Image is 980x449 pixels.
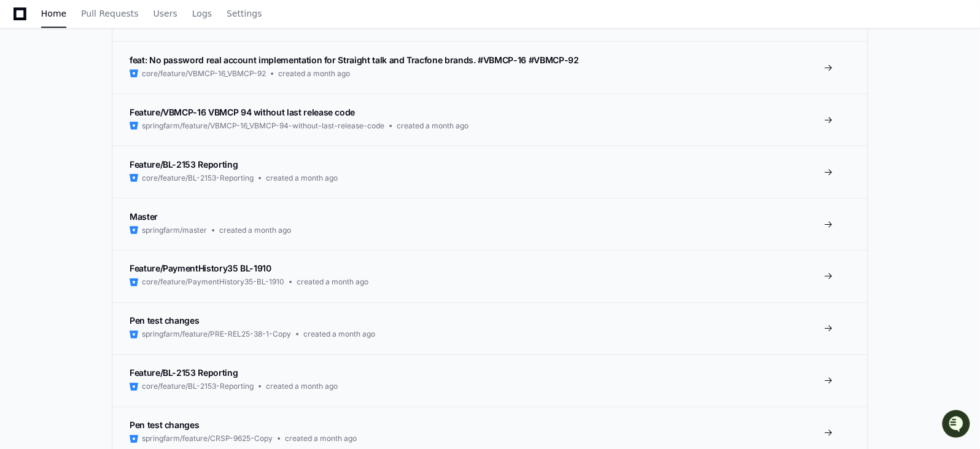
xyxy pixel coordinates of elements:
[142,330,291,340] span: springfarm/feature/PRE-REL25-38-1-Copy
[130,368,238,378] span: Feature/BL-2153 Reporting
[112,302,868,354] a: Pen test changesspringfarm/feature/PRE-REL25-38-1-Copycreated a month ago
[112,354,868,407] a: Feature/BL-2153 Reportingcore/feature/BL-2153-Reportingcreated a month ago
[130,211,158,222] span: Master
[130,107,355,117] span: Feature/VBMCP-16 VBMCP 94 without last release code
[81,10,138,17] span: Pull Requests
[303,330,375,340] span: created a month ago
[41,10,66,17] span: Home
[209,95,224,110] button: Start new chat
[227,10,262,17] span: Settings
[42,104,178,114] div: We're offline, but we'll be back soon!
[278,69,350,79] span: created a month ago
[87,128,149,138] a: Powered byPylon
[941,408,974,442] iframe: Open customer support
[397,121,469,131] span: created a month ago
[112,41,868,93] a: feat: No password real account implementation for Straight talk and Tracfone brands. #VBMCP-16 #V...
[142,173,254,183] span: core/feature/BL-2153-Reporting
[130,420,199,431] span: Pen test changes
[266,173,338,183] span: created a month ago
[285,434,357,444] span: created a month ago
[122,129,149,138] span: Pylon
[12,92,34,114] img: 1756235613930-3d25f9e4-fa56-45dd-b3ad-e072dfbd1548
[130,264,271,274] span: Feature/PaymentHistory35 BL-1910
[42,92,201,104] div: Start new chat
[112,93,868,146] a: Feature/VBMCP-16 VBMCP 94 without last release codespringfarm/feature/VBMCP-16_VBMCP-94-without-l...
[154,10,177,17] span: Users
[142,278,284,287] span: core/feature/PaymentHistory35-BL-1910
[142,382,254,392] span: core/feature/BL-2153-Reporting
[130,55,579,65] span: feat: No password real account implementation for Straight talk and Tracfone brands. #VBMCP-16 #V...
[112,146,868,198] a: Feature/BL-2153 Reportingcore/feature/BL-2153-Reportingcreated a month ago
[130,159,238,170] span: Feature/BL-2153 Reporting
[192,10,212,17] span: Logs
[12,12,37,37] img: PlayerZero
[142,69,266,79] span: core/feature/VBMCP-16_VBMCP-92
[142,225,207,235] span: springfarm/master
[219,225,291,235] span: created a month ago
[112,250,868,302] a: Feature/PaymentHistory35 BL-1910core/feature/PaymentHistory35-BL-1910created a month ago
[130,316,199,326] span: Pen test changes
[142,434,273,444] span: springfarm/feature/CRSP-9625-Copy
[112,198,868,250] a: Masterspringfarm/mastercreated a month ago
[142,121,384,131] span: springfarm/feature/VBMCP-16_VBMCP-94-without-last-release-code
[266,382,338,392] span: created a month ago
[12,49,224,69] div: Welcome
[297,278,368,287] span: created a month ago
